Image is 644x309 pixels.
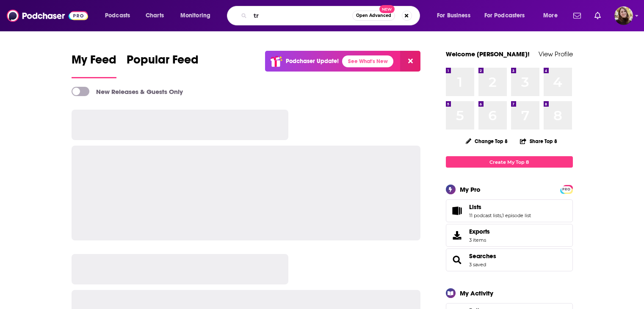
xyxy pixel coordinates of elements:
span: Logged in as katiefuchs [614,6,633,25]
span: For Podcasters [484,10,525,22]
a: Charts [140,9,169,22]
span: Searches [446,248,573,271]
a: Create My Top 8 [446,156,573,168]
div: My Activity [460,289,493,297]
a: PRO [561,186,572,192]
button: Open AdvancedNew [352,11,395,21]
p: Podchaser Update! [286,58,339,65]
a: My Feed [72,52,116,78]
span: Charts [146,10,164,22]
button: open menu [174,9,221,22]
img: Podchaser - Follow, Share and Rate Podcasts [7,8,88,24]
button: open menu [99,9,141,22]
a: Lists [469,203,531,211]
a: Show notifications dropdown [591,8,604,23]
span: 3 items [469,237,490,243]
a: Searches [449,254,466,266]
span: For Business [437,10,470,22]
span: , [501,212,502,218]
div: Search podcasts, credits, & more... [235,6,428,25]
span: Monitoring [180,10,210,22]
a: 11 podcast lists [469,212,501,218]
a: New Releases & Guests Only [72,87,183,96]
span: My Feed [72,52,116,72]
span: More [543,10,558,22]
a: Exports [446,224,573,247]
span: Popular Feed [127,52,199,72]
span: Lists [469,203,481,211]
div: My Pro [460,185,481,193]
span: Lists [446,199,573,222]
span: Exports [449,229,466,241]
a: Popular Feed [127,52,199,78]
button: Share Top 8 [520,133,558,149]
button: Show profile menu [614,6,633,25]
span: New [379,5,395,13]
span: PRO [561,186,572,193]
span: Exports [469,228,490,235]
a: View Profile [539,50,573,58]
button: open menu [479,9,537,22]
span: Open Advanced [356,14,391,18]
img: User Profile [614,6,633,25]
a: 3 saved [469,262,486,268]
button: open menu [431,9,481,22]
button: Change Top 8 [461,136,513,146]
button: open menu [537,9,568,22]
a: Show notifications dropdown [570,8,584,23]
a: Welcome [PERSON_NAME]! [446,50,530,58]
a: Searches [469,252,496,260]
span: Podcasts [105,10,130,22]
a: Lists [449,205,466,217]
a: 1 episode list [502,212,531,218]
a: See What's New [342,55,393,67]
input: Search podcasts, credits, & more... [250,9,352,22]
